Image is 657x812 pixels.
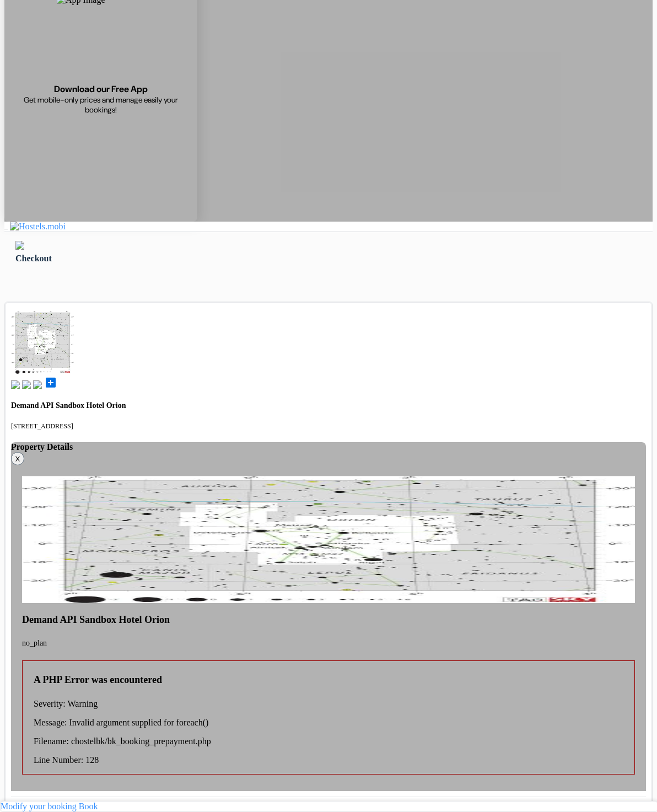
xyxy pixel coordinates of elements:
button: X [11,452,24,465]
h4: Property Details [11,442,646,452]
h4: Demand API Sandbox Hotel Orion [11,401,646,410]
span: add_box [44,376,57,389]
a: Book [79,802,98,811]
img: Hostels.mobi [10,222,66,232]
span: Get mobile-only prices and manage easily your bookings! [17,95,185,115]
img: truck.svg [33,380,42,389]
img: music.svg [22,380,31,389]
p: Message: Invalid argument supplied for foreach() [34,718,634,728]
p: no_plan [22,639,635,648]
a: Modify your booking [1,802,77,811]
span: Download our Free App [54,83,148,95]
a: add_box [44,381,57,391]
img: book.svg [11,380,20,389]
p: Severity: Warning [34,699,634,709]
h4: Demand API Sandbox Hotel Orion [22,614,635,626]
p: Line Number: 128 [34,755,634,765]
small: [STREET_ADDRESS] [11,422,73,430]
img: left_arrow.svg [15,241,24,250]
p: Filename: chostelbk/bk_booking_prepayment.php [34,736,634,746]
span: Checkout [15,254,52,263]
h4: A PHP Error was encountered [34,674,634,686]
